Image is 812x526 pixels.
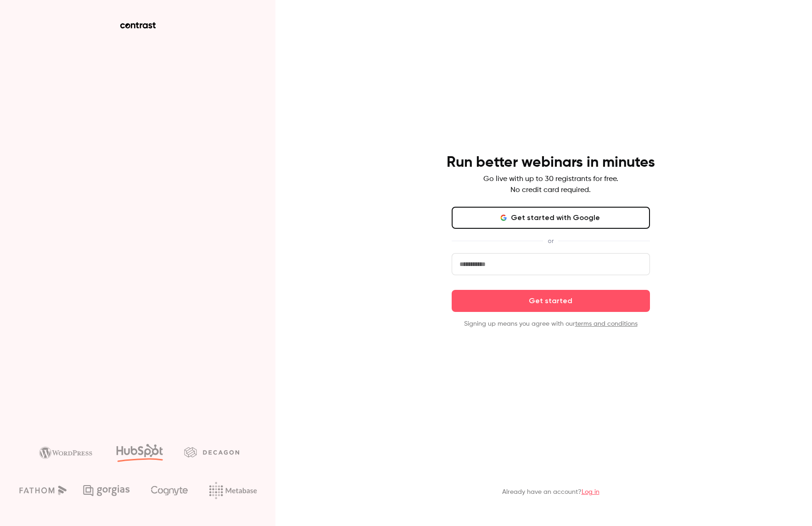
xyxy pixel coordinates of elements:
[543,236,558,246] span: or
[452,290,650,312] button: Get started
[502,487,599,497] p: Already have an account?
[483,174,618,196] p: Go live with up to 30 registrants for free. No credit card required.
[184,447,239,457] img: decagon
[447,153,655,172] h4: Run better webinars in minutes
[582,489,599,495] a: Log in
[452,319,650,328] p: Signing up means you agree with our
[575,321,638,327] a: terms and conditions
[452,207,650,229] button: Get started with Google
